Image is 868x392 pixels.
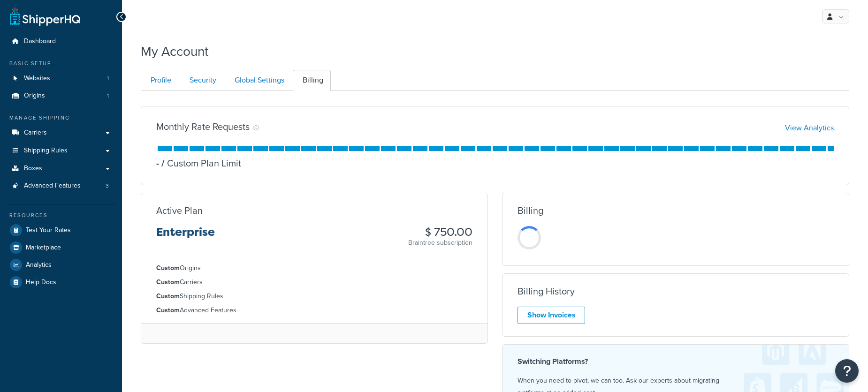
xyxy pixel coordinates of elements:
[24,129,47,137] span: Carriers
[518,356,834,367] h4: Switching Platforms?
[7,211,115,219] div: Resources
[26,226,71,234] span: Test Your Rates
[7,70,115,87] li: Websites
[26,279,56,286] span: Help Docs
[141,70,179,91] a: Profile
[107,75,109,83] span: 1
[156,157,159,170] p: -
[156,305,180,315] strong: Custom
[156,121,250,132] h3: Monthly Rate Requests
[24,38,56,45] span: Dashboard
[7,142,115,159] a: Shipping Rules
[518,205,543,216] h3: Billing
[7,177,115,195] li: Advanced Features
[7,87,115,105] li: Origins
[106,182,109,190] span: 3
[408,238,472,248] p: Braintree subscription
[7,33,115,50] a: Dashboard
[7,256,115,273] a: Analytics
[7,160,115,177] a: Boxes
[107,92,109,100] span: 1
[518,286,575,296] h3: Billing History
[156,205,203,216] h3: Active Plan
[156,305,472,316] li: Advanced Features
[156,291,180,301] strong: Custom
[141,42,208,60] h1: My Account
[785,122,834,133] a: View Analytics
[24,147,68,155] span: Shipping Rules
[156,263,472,273] li: Origins
[24,165,42,173] span: Boxes
[156,226,215,246] h3: Enterprise
[518,307,585,324] a: Show Invoices
[7,60,115,68] div: Basic Setup
[26,261,52,269] span: Analytics
[7,114,115,122] div: Manage Shipping
[7,177,115,195] a: Advanced Features 3
[24,75,50,83] span: Websites
[408,226,472,238] h3: $ 750.00
[293,70,331,91] a: Billing
[159,157,241,170] p: Custom Plan Limit
[225,70,292,91] a: Global Settings
[7,239,115,256] a: Marketplace
[7,222,115,239] a: Test Your Rates
[156,291,472,302] li: Shipping Rules
[156,277,472,287] li: Carriers
[156,263,180,273] strong: Custom
[180,70,224,91] a: Security
[7,124,115,142] a: Carriers
[161,156,165,170] span: /
[24,92,45,100] span: Origins
[26,244,61,252] span: Marketplace
[24,182,81,190] span: Advanced Features
[7,274,115,291] a: Help Docs
[835,359,859,383] button: Open Resource Center
[156,277,180,287] strong: Custom
[7,87,115,105] a: Origins 1
[10,7,80,26] a: ShipperHQ Home
[7,70,115,87] a: Websites 1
